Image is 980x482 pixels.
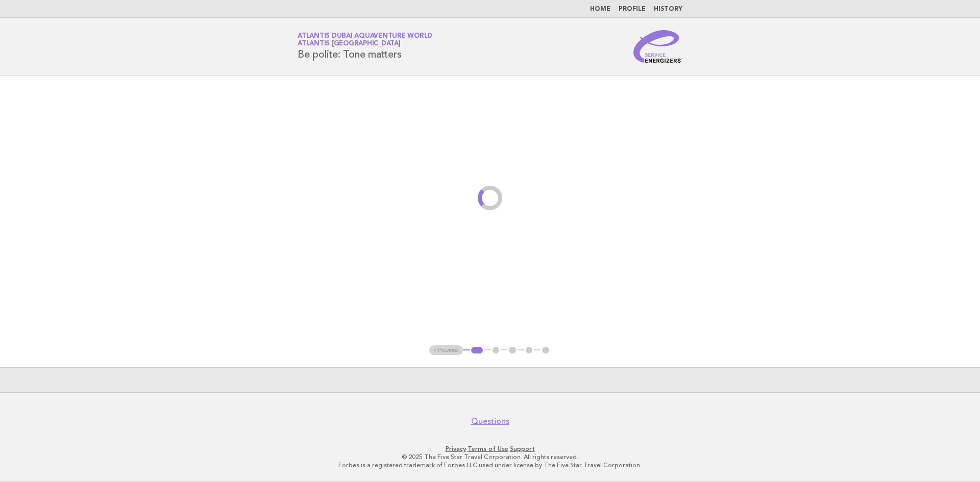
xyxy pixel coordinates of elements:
a: Profile [619,6,646,12]
p: · · [178,445,802,453]
p: © 2025 The Five Star Travel Corporation. All rights reserved. [178,453,802,461]
p: Forbes is a registered trademark of Forbes LLC used under license by The Five Star Travel Corpora... [178,461,802,469]
a: Support [510,445,535,452]
img: Service Energizers [633,30,682,63]
a: Terms of Use [468,445,508,452]
span: Atlantis [GEOGRAPHIC_DATA] [298,41,401,47]
a: Privacy [446,445,466,452]
h1: Be polite: Tone matters [298,33,432,60]
a: History [654,6,682,12]
a: Atlantis Dubai Aquaventure WorldAtlantis [GEOGRAPHIC_DATA] [298,33,432,47]
a: Questions [471,416,509,426]
a: Home [590,6,610,12]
